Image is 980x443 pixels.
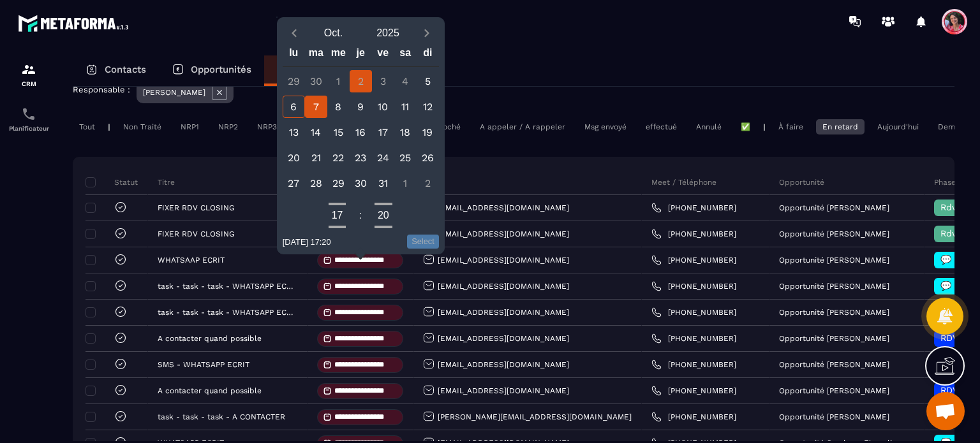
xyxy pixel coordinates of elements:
[350,44,372,66] div: je
[651,333,736,344] a: [PHONE_NUMBER]
[283,121,305,143] div: 13
[158,282,294,291] p: task - task - task - WHATSAPP ECRIT
[651,359,736,370] a: [PHONE_NUMBER]
[407,235,439,249] button: Select
[305,70,327,92] div: 30
[3,80,54,87] p: CRM
[473,119,572,134] div: A appeler / A rappeler
[191,64,251,75] p: Opportunités
[779,256,889,265] p: Opportunité [PERSON_NAME]
[816,119,865,134] div: En retard
[360,22,415,44] button: Open years overlay
[932,119,972,134] div: Demain
[158,412,285,421] p: task - task - task - A CONTACTER
[306,22,361,44] button: Open months overlay
[305,172,327,194] div: 28
[417,172,439,194] div: 2
[417,147,439,169] div: 26
[417,121,439,143] div: 19
[394,44,417,66] div: sa
[734,119,757,134] div: ✅
[350,96,372,118] div: 9
[394,147,417,169] div: 25
[350,70,372,92] div: 2
[174,119,205,134] div: NRP1
[871,119,925,134] div: Aujourd'hui
[417,96,439,118] div: 12
[327,44,350,66] div: me
[375,207,392,224] button: Open minutes overlay
[158,334,262,343] p: A contacter quand possible
[372,172,394,194] div: 31
[350,172,372,194] div: 30
[158,360,249,369] p: SMS - WHATSAPP ECRIT
[651,307,736,317] a: [PHONE_NUMBER]
[283,70,305,92] div: 29
[327,147,350,169] div: 22
[372,121,394,143] div: 17
[350,147,372,169] div: 23
[394,70,417,92] div: 4
[108,122,110,131] p: |
[779,282,889,291] p: Opportunité [PERSON_NAME]
[934,177,956,187] p: Phase
[21,62,36,77] img: formation
[3,125,54,132] p: Planificateur
[73,85,130,94] p: Responsable :
[926,392,965,430] div: Ouvrir le chat
[18,11,133,35] img: logo
[690,119,728,134] div: Annulé
[651,255,736,265] a: [PHONE_NUMBER]
[158,203,235,212] p: FIXER RDV CLOSING
[327,172,350,194] div: 29
[329,207,346,224] button: Open hours overlay
[73,119,101,134] div: Tout
[158,256,225,265] p: WHATSAAP ECRIT
[651,281,736,291] a: [PHONE_NUMBER]
[779,386,889,395] p: Opportunité [PERSON_NAME]
[305,44,327,66] div: ma
[158,177,175,187] p: Titre
[372,147,394,169] div: 24
[158,229,235,238] p: FIXER RDV CLOSING
[283,24,306,41] button: Previous month
[651,229,736,239] a: [PHONE_NUMBER]
[779,229,889,238] p: Opportunité [PERSON_NAME]
[89,177,138,187] p: Statut
[327,121,350,143] div: 15
[779,177,824,187] p: Opportunité
[779,360,889,369] p: Opportunité [PERSON_NAME]
[651,203,736,213] a: [PHONE_NUMBER]
[779,203,889,212] p: Opportunité [PERSON_NAME]
[158,308,294,317] p: task - task - task - WHATSAPP ECRIT
[283,237,331,247] div: 02/10/2025 17:20
[372,44,394,66] div: ve
[283,70,439,194] div: Calendar days
[283,96,305,118] div: 6
[158,386,262,395] p: A contacter quand possible
[639,119,683,134] div: effectué
[417,70,439,92] div: 5
[394,121,417,143] div: 18
[763,122,766,131] p: |
[143,88,205,97] p: [PERSON_NAME]
[651,386,736,396] a: [PHONE_NUMBER]
[73,55,159,86] a: Contacts
[305,96,327,118] div: 7
[105,64,146,75] p: Contacts
[651,177,716,187] p: Meet / Téléphone
[651,412,736,422] a: [PHONE_NUMBER]
[329,224,346,229] button: Decrement hours
[283,172,305,194] div: 27
[394,172,417,194] div: 1
[372,70,394,92] div: 3
[578,119,633,134] div: Msg envoyé
[305,147,327,169] div: 21
[779,308,889,317] p: Opportunité [PERSON_NAME]
[305,121,327,143] div: 14
[21,106,36,122] img: scheduler
[117,119,168,134] div: Non Traité
[3,97,54,142] a: schedulerschedulerPlanificateur
[375,224,392,229] button: Decrement minutes
[327,96,350,118] div: 8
